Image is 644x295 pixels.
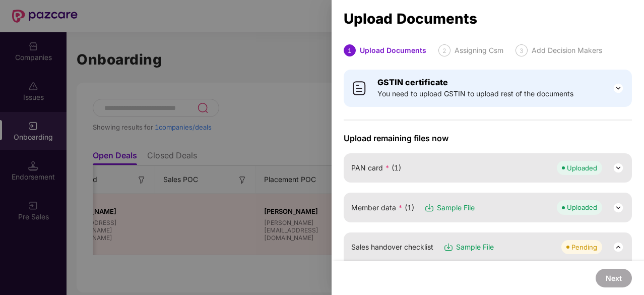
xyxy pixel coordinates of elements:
[424,203,434,213] img: svg+xml;base64,PHN2ZyB3aWR0aD0iMTYiIGhlaWdodD0iMTciIHZpZXdCb3g9IjAgMCAxNiAxNyIgZmlsbD0ibm9uZSIgeG...
[455,44,503,56] div: Assigning Csm
[612,202,624,214] img: svg+xml;base64,PHN2ZyB3aWR0aD0iMjQiIGhlaWdodD0iMjQiIHZpZXdCb3g9IjAgMCAyNCAyNCIgZmlsbD0ibm9uZSIgeG...
[567,202,597,212] div: Uploaded
[348,47,352,54] span: 1
[437,202,475,213] span: Sample File
[351,202,414,213] span: Member data (1)
[351,242,433,253] span: Sales handover checklist
[532,44,602,56] div: Add Decision Makers
[612,241,624,253] img: svg+xml;base64,PHN2ZyB3aWR0aD0iMjQiIGhlaWdodD0iMjQiIHZpZXdCb3g9IjAgMCAyNCAyNCIgZmlsbD0ibm9uZSIgeG...
[612,82,624,94] img: svg+xml;base64,PHN2ZyB3aWR0aD0iMjQiIGhlaWdodD0iMjQiIHZpZXdCb3g9IjAgMCAyNCAyNCIgZmlsbD0ibm9uZSIgeG...
[571,242,597,252] div: Pending
[344,13,632,24] div: Upload Documents
[344,133,632,143] span: Upload remaining files now
[351,80,367,96] img: svg+xml;base64,PHN2ZyB4bWxucz0iaHR0cDovL3d3dy53My5vcmcvMjAwMC9zdmciIHdpZHRoPSI0MCIgaGVpZ2h0PSI0MC...
[351,162,401,173] span: PAN card (1)
[377,77,448,87] b: GSTIN certificate
[456,242,494,253] span: Sample File
[596,269,632,287] button: Next
[520,47,524,54] span: 3
[360,44,426,56] div: Upload Documents
[612,162,624,174] img: svg+xml;base64,PHN2ZyB3aWR0aD0iMjQiIGhlaWdodD0iMjQiIHZpZXdCb3g9IjAgMCAyNCAyNCIgZmlsbD0ibm9uZSIgeG...
[377,88,573,99] span: You need to upload GSTIN to upload rest of the documents
[442,47,446,54] span: 2
[443,242,454,252] img: svg+xml;base64,PHN2ZyB3aWR0aD0iMTYiIGhlaWdodD0iMTciIHZpZXdCb3g9IjAgMCAxNiAxNyIgZmlsbD0ibm9uZSIgeG...
[567,163,597,173] div: Uploaded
